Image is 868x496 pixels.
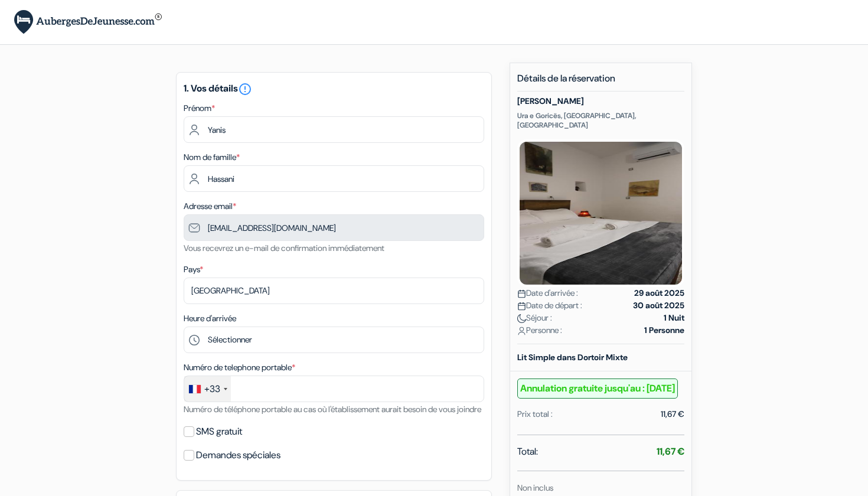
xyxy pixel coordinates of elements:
[184,404,481,415] small: Numéro de téléphone portable au cas où l'établissement aurait besoin de vous joindre
[517,312,552,324] span: Séjour :
[517,287,578,299] span: Date d'arrivée :
[517,408,553,420] div: Prix total :
[184,312,236,325] label: Heure d'arrivée
[238,82,252,96] i: error_outline
[184,361,295,374] label: Numéro de telephone portable
[196,447,280,464] label: Demandes spéciales
[184,116,484,143] input: Entrez votre prénom
[184,214,484,241] input: Entrer adresse e-mail
[517,289,526,298] img: calendar.svg
[517,445,538,459] span: Total:
[184,102,215,115] label: Prénom
[517,299,582,312] span: Date de départ :
[634,287,684,299] strong: 29 août 2025
[184,151,240,164] label: Nom de famille
[517,96,684,106] h5: [PERSON_NAME]
[517,73,684,92] h5: Détails de la réservation
[517,324,562,337] span: Personne :
[196,423,242,440] label: SMS gratuit
[517,352,628,363] b: Lit Simple dans Dortoir Mixte
[517,302,526,311] img: calendar.svg
[184,200,236,213] label: Adresse email
[661,408,684,420] div: 11,67 €
[204,382,220,396] div: +33
[14,10,162,34] img: AubergesDeJeunesse.com
[664,312,684,324] strong: 1 Nuit
[517,378,678,399] b: Annulation gratuite jusqu'au : [DATE]
[657,445,684,458] strong: 11,67 €
[184,376,231,402] div: France: +33
[238,82,252,94] a: error_outline
[517,111,684,130] p: Ura e Goricës, [GEOGRAPHIC_DATA], [GEOGRAPHIC_DATA]
[184,165,484,192] input: Entrer le nom de famille
[517,327,526,335] img: user_icon.svg
[633,299,684,312] strong: 30 août 2025
[184,243,384,253] small: Vous recevrez un e-mail de confirmation immédiatement
[184,82,484,96] h5: 1. Vos détails
[517,314,526,323] img: moon.svg
[517,482,553,493] small: Non inclus
[644,324,684,337] strong: 1 Personne
[184,263,203,276] label: Pays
